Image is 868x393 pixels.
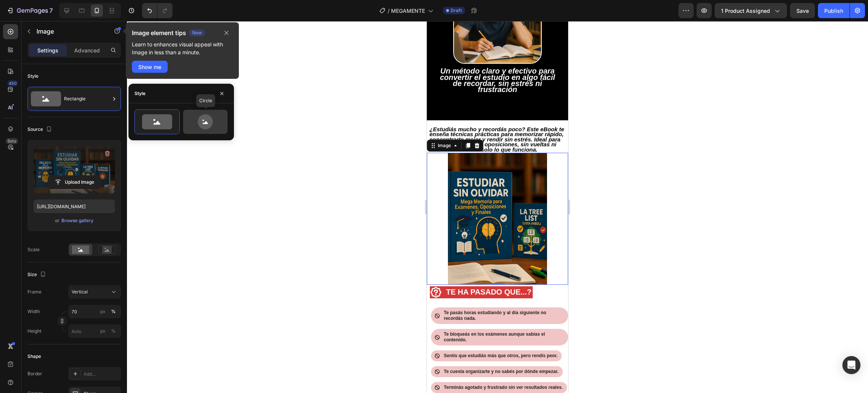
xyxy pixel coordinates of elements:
button: px [109,327,118,336]
div: Scale [28,246,40,253]
button: Browse gallery [61,217,94,224]
div: % [111,328,116,335]
div: Publish [824,7,843,15]
div: Beta [6,138,18,144]
button: % [98,307,107,316]
label: Frame [28,289,41,295]
div: Open Intercom Messenger [842,356,860,374]
button: 1 product assigned [715,3,787,18]
span: MEGAMENTE [391,7,425,15]
p: 7 [49,6,53,15]
button: Vertical [68,285,121,299]
p: Image [37,27,101,36]
span: or [55,216,60,225]
div: px [100,328,105,335]
label: Width [28,308,40,315]
div: Style [134,90,145,97]
div: % [111,308,116,315]
div: Rectangle [64,90,110,107]
label: Height [28,328,41,335]
button: 7 [3,3,56,18]
input: px% [68,305,121,318]
iframe: Design area [427,21,568,393]
div: Size [28,270,47,280]
button: Save [790,3,815,18]
button: % [98,327,107,336]
p: Advanced [74,46,100,54]
div: Add... [84,371,119,378]
div: px [100,308,105,315]
div: Border [28,370,42,377]
span: Draft [451,7,462,14]
span: Vertical [72,289,88,295]
span: Save [796,8,809,14]
input: https://example.com/image.jpg [34,200,115,213]
div: Undo/Redo [142,3,173,18]
input: px% [68,324,121,338]
div: Browse gallery [61,217,93,224]
div: 450 [7,80,18,86]
div: Style [28,73,38,80]
div: Source [28,124,53,135]
button: Upload Image [48,175,101,189]
p: Settings [37,46,58,54]
span: / [388,7,390,15]
button: Publish [818,3,850,18]
div: Shape [28,353,41,360]
span: 1 product assigned [721,7,770,15]
button: px [109,307,118,316]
